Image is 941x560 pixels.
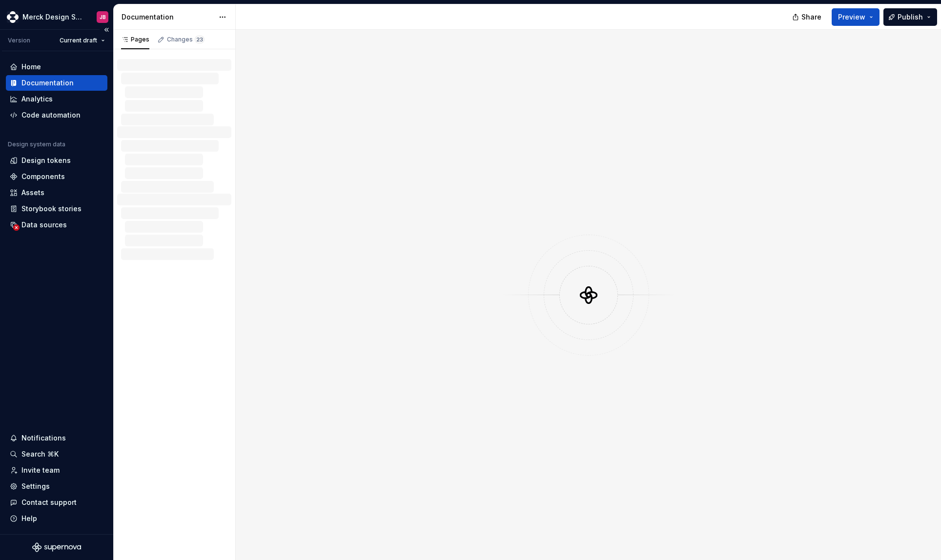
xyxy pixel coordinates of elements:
[21,78,74,88] div: Documentation
[167,36,205,43] div: Changes
[22,12,85,22] div: Merck Design System
[6,75,107,91] a: Documentation
[832,8,880,26] button: Preview
[21,156,71,165] div: Design tokens
[6,91,107,107] a: Analytics
[787,8,828,26] button: Share
[6,446,107,462] button: Search ⌘K
[21,188,44,198] div: Assets
[6,430,107,446] button: Notifications
[21,481,50,491] div: Settings
[21,433,66,443] div: Notifications
[898,12,923,22] span: Publish
[32,542,81,552] svg: Supernova Logo
[21,449,59,459] div: Search ⌘K
[6,201,107,217] a: Storybook stories
[6,495,107,510] button: Contact support
[21,204,82,214] div: Storybook stories
[8,140,65,148] div: Design system data
[6,479,107,494] a: Settings
[21,62,41,72] div: Home
[6,462,107,478] a: Invite team
[21,94,53,104] div: Analytics
[21,220,67,230] div: Data sources
[21,110,81,120] div: Code automation
[6,169,107,184] a: Components
[100,13,106,21] div: JB
[21,498,77,507] div: Contact support
[6,217,107,233] a: Data sources
[60,37,97,44] span: Current draft
[195,36,205,43] span: 23
[6,59,107,75] a: Home
[8,37,30,44] div: Version
[21,514,37,523] div: Help
[6,153,107,168] a: Design tokens
[838,12,865,22] span: Preview
[6,511,107,526] button: Help
[6,107,107,123] a: Code automation
[21,465,60,475] div: Invite team
[801,12,821,22] span: Share
[883,8,937,26] button: Publish
[2,6,111,27] button: Merck Design SystemJB
[121,36,149,43] div: Pages
[122,12,214,22] div: Documentation
[6,185,107,200] a: Assets
[21,172,65,181] div: Components
[7,11,19,23] img: 317a9594-9ec3-41ad-b59a-e557b98ff41d.png
[55,34,109,47] button: Current draft
[100,23,113,37] button: Collapse sidebar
